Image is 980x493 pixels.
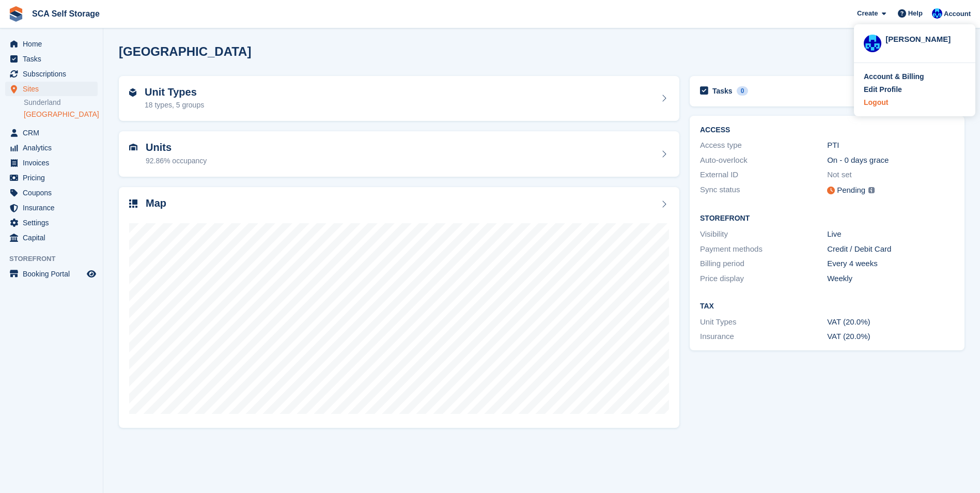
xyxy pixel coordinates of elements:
[5,37,98,51] a: menu
[23,67,85,81] span: Subscriptions
[5,141,98,155] a: menu
[5,126,98,140] a: menu
[827,169,954,181] div: Not set
[700,243,827,255] div: Payment methods
[700,214,954,223] h2: Storefront
[129,88,136,97] img: unit-type-icn-2b2737a686de81e16bb02015468b77c625bbabd49415b5ef34ead5e3b44a266d.svg
[700,155,827,166] div: Auto-overlock
[864,97,966,108] a: Logout
[864,97,888,108] div: Logout
[129,199,137,208] img: map-icn-33ee37083ee616e46c38cad1a60f524a97daa1e2b2c8c0bc3eb3415660979fc1.svg
[868,187,875,193] img: icon-info-grey-7440780725fd019a000dd9b08b2336e03edf1995a4989e88bcd33f0948082b44.svg
[827,228,954,240] div: Live
[827,155,954,166] div: On - 0 days grace
[5,171,98,185] a: menu
[24,110,98,119] a: [GEOGRAPHIC_DATA]
[885,34,966,43] div: [PERSON_NAME]
[119,187,679,428] a: Map
[145,100,204,111] div: 18 types, 5 groups
[700,331,827,343] div: Insurance
[23,52,85,66] span: Tasks
[827,140,954,151] div: PTI
[827,258,954,270] div: Every 4 weeks
[5,52,98,66] a: menu
[827,243,954,255] div: Credit / Debit Card
[5,230,98,245] a: menu
[8,6,24,22] img: stora-icon-8386f47178a22dfd0bd8f6a31ec36ba5ce8667c1dd55bd0f319d3a0aa187defe.svg
[23,156,85,170] span: Invoices
[837,184,865,196] div: Pending
[23,215,85,230] span: Settings
[700,126,954,134] h2: ACCESS
[864,35,881,52] img: Kelly Neesham
[944,9,971,19] span: Account
[9,254,103,264] span: Storefront
[146,197,166,209] h2: Map
[146,142,207,153] h2: Units
[908,8,923,19] span: Help
[700,302,954,311] h2: Tax
[5,267,98,281] a: menu
[23,82,85,96] span: Sites
[864,71,966,82] a: Account & Billing
[700,140,827,151] div: Access type
[857,8,878,19] span: Create
[23,230,85,245] span: Capital
[864,71,924,82] div: Account & Billing
[737,86,749,96] div: 0
[700,258,827,270] div: Billing period
[864,84,902,95] div: Edit Profile
[145,86,204,98] h2: Unit Types
[28,5,104,22] a: SCA Self Storage
[700,184,827,197] div: Sync status
[827,331,954,343] div: VAT (20.0%)
[827,273,954,285] div: Weekly
[24,98,98,107] a: Sunderland
[23,186,85,200] span: Coupons
[146,156,207,166] div: 92.86% occupancy
[119,44,251,58] h2: [GEOGRAPHIC_DATA]
[23,126,85,140] span: CRM
[700,169,827,181] div: External ID
[23,171,85,185] span: Pricing
[23,201,85,215] span: Insurance
[119,131,679,177] a: Units 92.86% occupancy
[700,228,827,240] div: Visibility
[5,215,98,230] a: menu
[932,8,942,19] img: Kelly Neesham
[5,67,98,81] a: menu
[85,268,98,280] a: Preview store
[23,141,85,155] span: Analytics
[827,316,954,328] div: VAT (20.0%)
[864,84,966,95] a: Edit Profile
[119,76,679,121] a: Unit Types 18 types, 5 groups
[5,156,98,170] a: menu
[712,86,733,96] h2: Tasks
[700,316,827,328] div: Unit Types
[700,273,827,285] div: Price display
[23,37,85,51] span: Home
[23,267,85,281] span: Booking Portal
[129,144,137,151] img: unit-icn-7be61d7bf1b0ce9d3e12c5938cc71ed9869f7b940bace4675aadf7bd6d80202e.svg
[5,201,98,215] a: menu
[5,186,98,200] a: menu
[5,82,98,96] a: menu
